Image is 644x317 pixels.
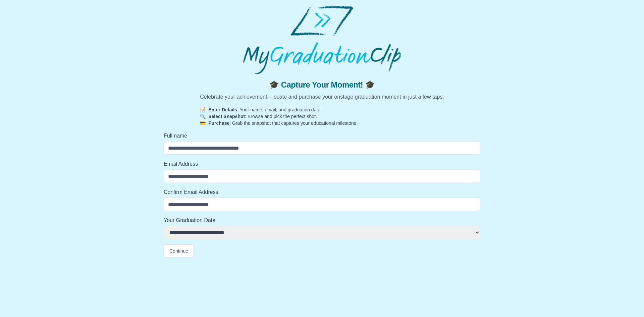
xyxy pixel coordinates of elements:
[200,93,444,101] p: Celebrate your achievement—locate and purchase your onstage graduation moment in just a few taps:
[200,107,206,112] span: 📝
[200,106,444,113] p: : Your name, email, and graduation date.
[200,80,444,90] span: 🎓 Capture Your Moment! 🎓
[164,160,480,168] label: Email Address
[200,120,206,126] span: 💳
[164,245,194,257] button: Continue
[200,113,444,120] p: : Browse and pick the perfect shot.
[164,216,480,224] label: Your Graduation Date
[164,188,480,196] label: Confirm Email Address
[208,114,245,119] strong: Select Snapshot
[243,5,401,74] img: MyGraduationClip
[200,114,206,119] span: 🔍
[208,107,237,112] strong: Enter Details
[164,132,480,140] label: Full name
[200,120,444,126] p: : Grab the snapshot that captures your educational milestone.
[208,120,229,126] strong: Purchase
